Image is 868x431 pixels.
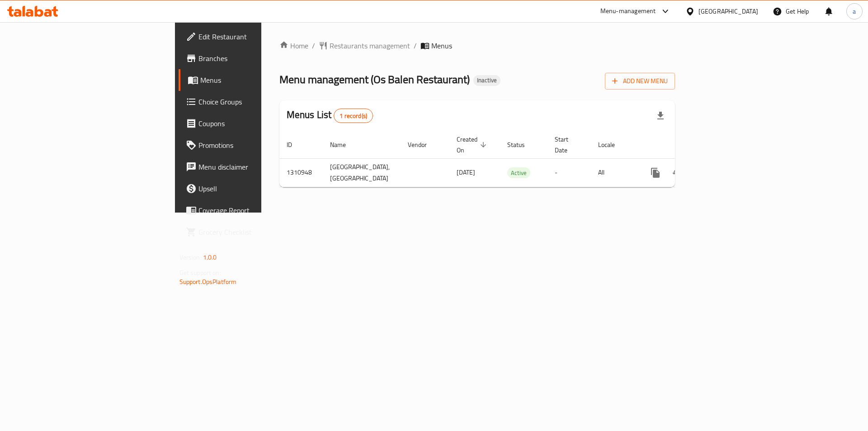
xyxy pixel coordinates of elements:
span: ID [287,139,304,150]
span: Menus [200,75,313,85]
span: Restaurants management [330,40,410,51]
span: [DATE] [457,166,475,178]
span: Promotions [198,140,313,151]
span: 1.0.0 [203,251,217,263]
span: Version: [179,251,202,263]
a: Coverage Report [179,199,320,221]
a: Choice Groups [179,91,320,113]
span: Name [330,139,358,150]
span: Coupons [198,118,313,129]
button: Add New Menu [605,73,675,90]
span: Choice Groups [198,96,313,107]
div: Total records count [334,109,373,123]
span: Menu disclaimer [198,161,313,172]
a: Edit Restaurant [179,26,320,47]
span: Branches [198,53,313,64]
a: Menu disclaimer [179,156,320,178]
div: Menu-management [600,6,656,17]
span: Grocery Checklist [198,227,313,237]
nav: breadcrumb [279,40,675,51]
th: Actions [637,131,739,159]
span: Status [507,139,537,150]
a: Menus [179,69,320,91]
td: All [591,158,637,187]
td: [GEOGRAPHIC_DATA],[GEOGRAPHIC_DATA] [323,158,401,187]
span: Edit Restaurant [198,31,313,42]
span: Created On [457,134,489,156]
a: Upsell [179,178,320,199]
a: Branches [179,47,320,69]
div: Export file [650,105,671,127]
span: Menu management ( Os Balen Restaurant ) [279,69,470,90]
span: 1 record(s) [334,112,373,120]
li: / [414,40,417,51]
table: enhanced table [279,131,739,187]
div: [GEOGRAPHIC_DATA] [698,6,758,16]
span: Start Date [555,134,580,156]
td: - [547,158,591,187]
span: Locale [598,139,627,150]
span: Get support on: [179,267,221,279]
a: Promotions [179,134,320,156]
span: Vendor [408,139,439,150]
div: Inactive [473,75,500,86]
button: more [645,162,666,184]
span: Inactive [473,76,500,84]
a: Restaurants management [319,40,410,51]
span: Coverage Report [198,205,313,216]
span: a [853,6,856,16]
span: Active [507,168,530,178]
a: Support.OpsPlatform [179,276,237,288]
span: Add New Menu [612,76,668,87]
a: Grocery Checklist [179,221,320,243]
button: Change Status [666,162,688,184]
span: Upsell [198,183,313,194]
a: Coupons [179,113,320,134]
span: Menus [431,40,452,51]
h2: Menus List [287,108,373,123]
